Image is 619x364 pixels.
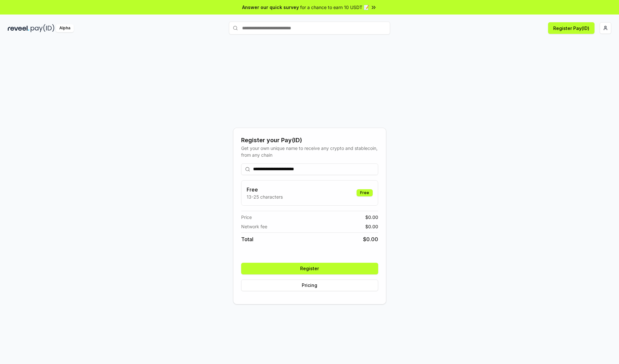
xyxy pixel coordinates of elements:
[363,235,378,243] span: $ 0.00
[241,280,378,291] button: Pricing
[241,214,252,221] span: Price
[241,136,378,145] div: Register your Pay(ID)
[357,189,373,196] div: Free
[31,24,54,32] img: pay_id
[8,24,29,32] img: reveel_dark
[247,193,283,200] p: 13-25 characters
[56,24,74,32] div: Alpha
[548,22,594,34] button: Register Pay(ID)
[241,145,378,158] div: Get your own unique name to receive any crypto and stablecoin, from any chain
[365,223,378,230] span: $ 0.00
[242,4,299,11] span: Answer our quick survey
[247,186,283,193] h3: Free
[365,214,378,221] span: $ 0.00
[241,235,253,243] span: Total
[241,223,267,230] span: Network fee
[300,4,369,11] span: for a chance to earn 10 USDT 📝
[241,263,378,274] button: Register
